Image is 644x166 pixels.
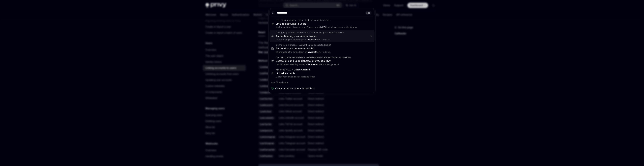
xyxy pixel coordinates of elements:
[276,31,308,34] div: Configuring external connectors
[276,44,287,46] div: Connectors
[310,31,344,34] div: Authenticating a connected wallet
[270,79,374,86] div: Ask AI assistant
[276,51,367,53] p: of prompting the entire login or flow. To do so,
[290,44,297,46] div: Usage
[365,11,371,15] div: ESC
[276,59,331,62] div: useWallets and useSolanaWallets vs. usePrivy
[276,22,306,25] div: Linking accounts to users
[320,26,330,28] b: linkWallet
[276,47,314,50] div: Authenticate a connected wallet
[305,19,331,22] div: Linking accounts to users
[276,38,367,41] p: of prompting the entire login or flow. To do so,
[276,19,294,22] div: User management
[276,68,291,71] div: Migrating to 2.0
[276,72,295,75] b: Linked Accounts
[297,19,303,22] div: Users
[308,63,317,66] b: all linked
[306,56,351,59] div: useWallets and useSolanaWallets vs. usePrivy
[307,51,316,53] b: linkWallet
[276,56,303,59] div: Get user connected wallets
[299,44,331,46] div: Authenticate a connected wallet
[276,35,316,38] div: Authenticating a connected wallet
[276,26,367,29] p: linkPhone Links phone number Opens modal Links external wallet Opens
[307,38,316,41] b: linkWallet
[275,87,315,90] span: Can you tell me about linkWallet?
[294,68,310,71] b: Linked Accounts
[276,63,367,66] p: transactions). usePrivy will return wallets, which you can
[276,75,367,78] p: LinkedAccount and its associated types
